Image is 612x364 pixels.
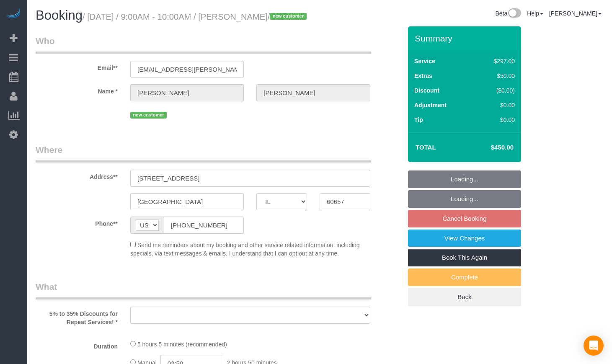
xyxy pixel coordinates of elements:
[476,72,515,80] div: $50.00
[414,57,435,65] label: Service
[416,144,436,151] strong: Total
[256,84,370,101] input: Last Name*
[36,35,371,54] legend: Who
[414,101,447,109] label: Adjustment
[5,8,22,20] img: Automaid Logo
[36,281,371,299] legend: What
[268,12,309,21] span: /
[29,307,124,326] label: 5% to 35% Discounts for Repeat Services! *
[414,86,439,95] label: Discount
[527,10,543,17] a: Help
[29,339,124,351] label: Duration
[584,336,604,356] div: Open Intercom Messenger
[507,8,521,19] img: New interface
[476,86,515,95] div: ($0.00)
[415,34,517,43] h3: Summary
[29,84,124,96] label: Name *
[130,112,167,119] span: new customer
[36,144,371,163] legend: Where
[414,116,423,124] label: Tip
[549,10,602,17] a: [PERSON_NAME]
[137,341,227,348] span: 5 hours 5 minutes (recommended)
[476,116,515,124] div: $0.00
[495,10,521,17] a: Beta
[408,288,521,306] a: Back
[130,242,360,257] span: Send me reminders about my booking and other service related information, including specials, via...
[476,101,515,109] div: $0.00
[320,193,370,210] input: Zip Code**
[408,230,521,247] a: View Changes
[83,12,309,21] small: / [DATE] / 9:00AM - 10:00AM / [PERSON_NAME]
[476,57,515,65] div: $297.00
[130,84,244,101] input: First Name**
[270,13,306,20] span: new customer
[414,72,432,80] label: Extras
[466,144,514,151] h4: $450.00
[36,8,83,23] span: Booking
[408,249,521,266] a: Book This Again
